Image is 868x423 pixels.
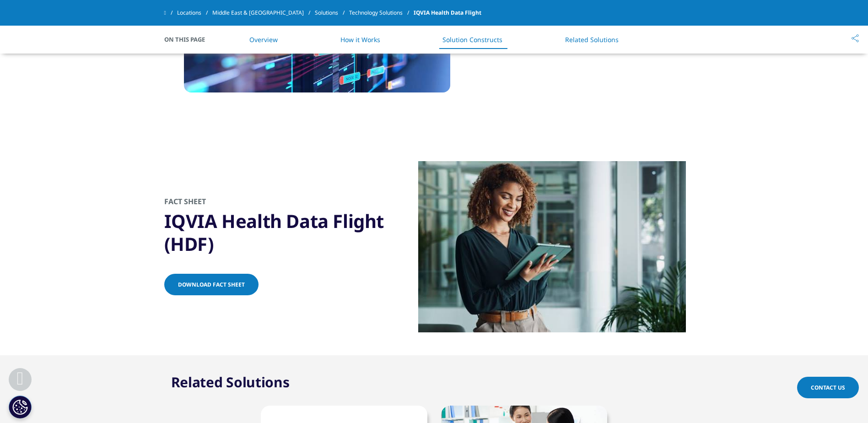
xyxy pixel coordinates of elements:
a: How it Works [340,35,380,44]
button: Cookies Settings [9,396,32,418]
a: Related Solutions [565,35,619,44]
span: Download Fact sheet [178,281,245,288]
span: On This Page [164,35,215,44]
a: Locations [177,5,212,21]
span: IQVIA Health Data Flight [414,5,481,21]
span: Contact Us [811,384,845,391]
a: Download Fact sheet [164,274,259,295]
a: Solution Constructs [442,35,502,44]
a: Technology Solutions [349,5,414,21]
a: Overview [249,35,278,44]
a: Solutions [315,5,349,21]
h2: Fact sheet [164,196,386,210]
h3: IQVIA Health Data Flight (HDF) [164,210,386,255]
h2: Related Solutions [171,373,290,391]
a: Contact Us [797,377,859,398]
a: Middle East & [GEOGRAPHIC_DATA] [212,5,315,21]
